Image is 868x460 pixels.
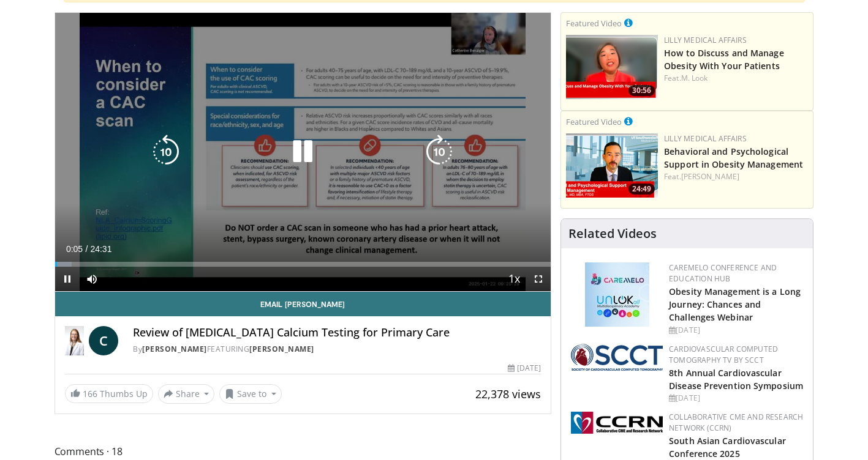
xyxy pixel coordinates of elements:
[628,85,655,96] span: 30:56
[55,292,551,316] a: Email [PERSON_NAME]
[566,133,658,198] a: 24:49
[65,326,85,355] img: Dr. Catherine P. Benziger
[65,384,153,403] a: 166 Thumbs Up
[55,267,80,291] button: Pause
[55,13,551,292] video-js: Video Player
[669,412,803,433] a: Collaborative CME and Research Network (CCRN)
[664,146,803,170] a: Behavioral and Psychological Support in Obesity Management
[502,267,526,291] button: Playback Rate
[664,35,747,45] a: Lilly Medical Affairs
[585,262,649,327] img: 45df64a9-a6de-482c-8a90-ada250f7980c.png.150x105_q85_autocrop_double_scale_upscale_version-0.2.jpg
[526,267,551,291] button: Fullscreen
[55,443,552,459] span: Comments 18
[669,262,777,284] a: CaReMeLO Conference and Education Hub
[669,286,801,323] a: Obesity Management is a Long Journey: Chances and Challenges Webinar
[681,171,739,182] a: [PERSON_NAME]
[249,344,314,354] a: [PERSON_NAME]
[566,133,658,198] img: ba3304f6-7838-4e41-9c0f-2e31ebde6754.png.150x105_q85_crop-smart_upscale.png
[89,326,118,355] a: C
[55,262,551,267] div: Progress Bar
[664,171,808,182] div: Feat.
[664,47,784,72] a: How to Discuss and Manage Obesity With Your Patients
[669,393,803,404] div: [DATE]
[83,388,97,399] span: 166
[66,244,83,254] span: 0:05
[80,267,104,291] button: Mute
[566,35,658,99] img: c98a6a29-1ea0-4bd5-8cf5-4d1e188984a7.png.150x105_q85_crop-smart_upscale.png
[571,412,663,434] img: a04ee3ba-8487-4636-b0fb-5e8d268f3737.png.150x105_q85_autocrop_double_scale_upscale_version-0.2.png
[664,133,747,144] a: Lilly Medical Affairs
[566,18,622,29] small: Featured Video
[219,384,282,404] button: Save to
[475,387,541,401] span: 22,378 views
[158,384,215,404] button: Share
[142,344,207,354] a: [PERSON_NAME]
[628,184,655,195] span: 24:49
[90,244,111,254] span: 24:31
[566,116,622,127] small: Featured Video
[669,367,803,391] a: 8th Annual Cardiovascular Disease Prevention Symposium
[566,35,658,99] a: 30:56
[681,73,708,83] a: M. Look
[508,363,541,374] div: [DATE]
[664,73,808,84] div: Feat.
[669,325,803,336] div: [DATE]
[571,344,663,371] img: 51a70120-4f25-49cc-93a4-67582377e75f.png.150x105_q85_autocrop_double_scale_upscale_version-0.2.png
[669,344,778,365] a: Cardiovascular Computed Tomography TV by SCCT
[86,244,88,254] span: /
[568,226,657,241] h4: Related Videos
[133,326,541,339] h4: Review of [MEDICAL_DATA] Calcium Testing for Primary Care
[669,435,786,459] a: South Asian Cardiovascular Conference 2025
[133,344,541,355] div: By FEATURING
